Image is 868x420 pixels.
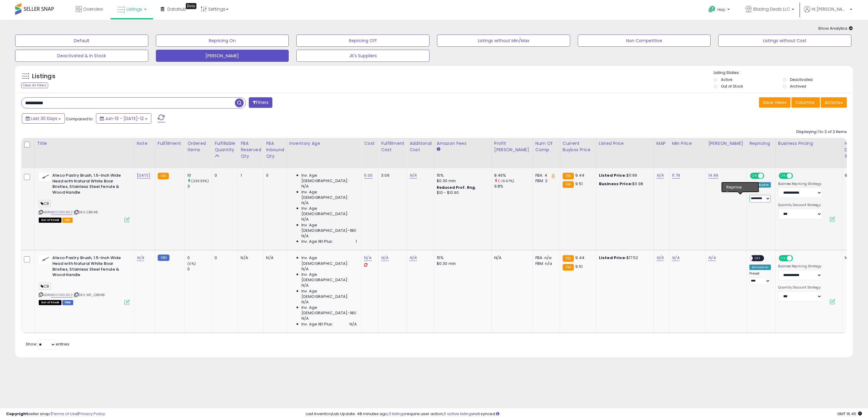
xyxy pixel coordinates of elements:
div: $11.98 [599,181,649,187]
span: OFF [792,173,802,178]
div: Amazon AI [749,265,771,270]
span: CB [39,200,51,207]
div: Preset: [749,189,771,202]
div: Fulfillment [158,140,182,147]
div: FBA Reserved Qty [241,140,261,159]
a: N/A [137,255,144,261]
span: N/A [301,200,309,206]
button: Non Competitive [578,35,711,47]
div: FBA inbound Qty [266,140,284,159]
a: [DATE] [137,172,150,178]
span: 9.44 [575,255,584,261]
a: B000KEUKE2 [51,292,73,298]
label: Active [721,77,732,82]
div: $0.30 min [437,261,487,266]
div: Min Price [672,140,703,147]
span: DataHub [167,6,186,12]
button: Listings without Cost [718,35,851,47]
div: 15% [437,255,487,261]
span: Inv. Age [DEMOGRAPHIC_DATA]: [301,255,357,266]
button: [PERSON_NAME] [156,50,289,62]
div: 0 [215,255,233,261]
span: Inv. Age [DEMOGRAPHIC_DATA]: [301,173,357,184]
span: N/A [301,184,309,189]
div: Displaying 1 to 2 of 2 items [796,129,847,135]
span: | SKU: MF_CB048 [74,292,105,297]
span: Inv. Age 181 Plus: [301,239,333,244]
span: Inv. Age [DEMOGRAPHIC_DATA]: [301,206,357,217]
button: JK's Suppliers [296,50,429,62]
div: [PERSON_NAME] [708,140,744,147]
span: Inv. Age [DEMOGRAPHIC_DATA]-180: [301,305,357,316]
label: Quantity Discount Strategy: [778,203,822,207]
span: ON [751,173,758,178]
a: N/A [409,172,417,178]
div: Inventory Age [289,140,359,147]
div: Fulfillable Quantity [215,140,235,153]
button: Listings without Min/Max [437,35,570,47]
div: Ordered Items [187,140,209,153]
b: Listed Price: [599,172,626,178]
span: Inv. Age [DEMOGRAPHIC_DATA]: [301,272,357,283]
a: Help [704,1,736,20]
a: N/A [409,255,417,261]
span: All listings that are currently out of stock and unavailable for purchase on Amazon [39,300,61,305]
small: (233.33%) [191,178,209,183]
span: N/A [301,283,309,288]
div: 0 [187,255,212,261]
button: Repricing On [156,35,289,47]
div: Historical Days Of Supply [845,140,867,159]
div: Win BuyBox [749,182,771,188]
span: 9.51 [575,264,583,269]
span: Inv. Age [DEMOGRAPHIC_DATA]: [301,189,357,200]
small: FBM [158,255,169,261]
span: FBM [62,300,73,305]
div: N/A [241,255,259,261]
div: N/A [845,255,865,261]
label: Deactivated [790,77,813,82]
label: Quantity Discount Strategy: [778,285,822,290]
div: Preset: [749,272,771,285]
div: 3.06 [381,173,402,178]
div: Current Buybox Price [563,140,594,153]
i: Get Help [708,5,716,13]
span: Inv. Age [DEMOGRAPHIC_DATA]-180: [301,222,357,233]
div: ASIN: [39,173,130,222]
span: OFF [792,256,802,261]
div: Clear All Filters [21,82,48,88]
b: Ateco Pastry Brush, 1.5-Inch Wide Head with Natural White Boar Bristles, Stainless Steel Ferrule ... [52,255,126,279]
div: Additional Cost [409,140,432,153]
b: Listed Price: [599,255,626,261]
a: 5.00 [364,172,373,178]
button: Repricing Off [296,35,429,47]
span: Hi [PERSON_NAME] [812,6,848,12]
span: N/A [301,266,309,272]
span: Inv. Age [DEMOGRAPHIC_DATA]: [301,288,357,299]
small: FBA [158,173,169,179]
span: FBA [62,218,73,223]
span: Jun-13 - [DATE]-12 [105,115,144,122]
div: N/A [266,255,282,261]
small: FBA [563,173,574,179]
div: Repricing [749,140,773,147]
span: 1 [356,239,357,244]
a: Hi [PERSON_NAME] [804,6,852,20]
span: Show Analytics [818,25,853,31]
span: Overview [83,6,103,12]
button: Actions [821,97,847,108]
a: N/A [656,172,664,178]
span: Help [717,7,725,12]
button: Columns [791,97,820,108]
span: ON [779,173,787,178]
span: N/A [301,233,309,239]
a: 14.99 [708,172,718,178]
span: N/A [350,322,357,327]
a: N/A [364,255,371,261]
small: FBA [563,181,574,188]
button: Deactivated & In Stock [15,50,148,62]
div: Title [37,140,132,147]
div: FBM: 2 [535,178,555,184]
div: MAP [656,140,667,147]
div: 0 [187,266,212,272]
label: Archived [790,84,806,89]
